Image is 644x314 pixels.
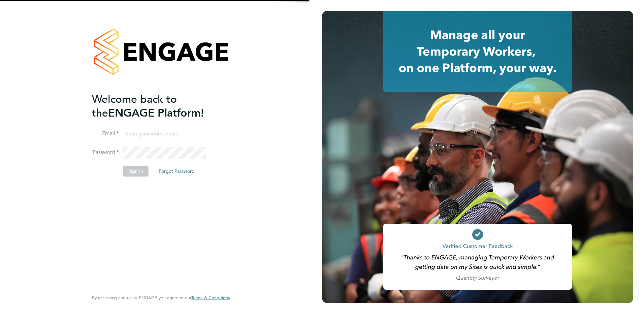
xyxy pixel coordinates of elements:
[191,295,230,301] a: Terms & Conditions
[92,130,119,137] label: Email
[123,166,149,177] button: Sign In
[92,93,177,120] span: Welcome back to the
[92,149,119,156] label: Password
[153,166,200,177] button: Forgot Password
[123,128,206,140] input: Enter your work email...
[92,295,230,301] span: By accessing and using ENGAGE you agree to our
[92,92,223,120] h2: ENGAGE Platform!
